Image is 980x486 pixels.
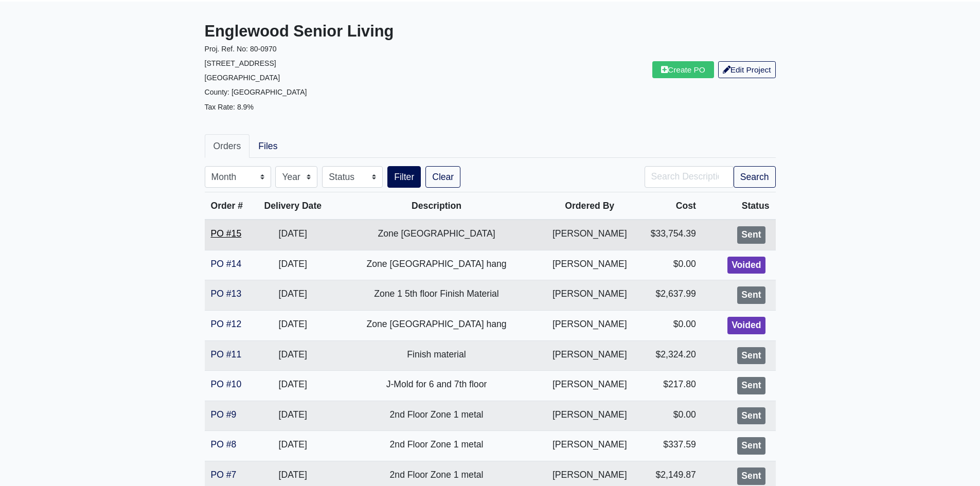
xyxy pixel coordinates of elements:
[332,340,542,371] td: Finish material
[652,61,714,78] a: Create PO
[645,166,734,188] input: Search
[737,226,765,244] div: Sent
[541,340,638,371] td: [PERSON_NAME]
[638,192,702,220] th: Cost
[211,439,237,449] a: PO #8
[205,74,280,82] small: [GEOGRAPHIC_DATA]
[638,401,702,431] td: $0.00
[737,377,765,394] div: Sent
[737,437,765,455] div: Sent
[254,220,332,250] td: [DATE]
[205,103,254,111] small: Tax Rate: 8.9%
[332,220,542,250] td: Zone [GEOGRAPHIC_DATA]
[638,371,702,401] td: $217.80
[205,59,276,67] small: [STREET_ADDRESS]
[737,286,765,304] div: Sent
[211,259,242,269] a: PO #14
[211,349,242,359] a: PO #11
[254,340,332,371] td: [DATE]
[737,347,765,365] div: Sent
[541,250,638,280] td: [PERSON_NAME]
[205,88,307,96] small: County: [GEOGRAPHIC_DATA]
[638,310,702,340] td: $0.00
[541,280,638,311] td: [PERSON_NAME]
[737,467,765,485] div: Sent
[541,431,638,461] td: [PERSON_NAME]
[638,220,702,250] td: $33,754.39
[332,250,542,280] td: Zone [GEOGRAPHIC_DATA] hang
[211,319,242,329] a: PO #12
[541,220,638,250] td: [PERSON_NAME]
[332,192,542,220] th: Description
[638,280,702,311] td: $2,637.99
[332,401,542,431] td: 2nd Floor Zone 1 metal
[332,310,542,340] td: Zone [GEOGRAPHIC_DATA] hang
[254,431,332,461] td: [DATE]
[254,401,332,431] td: [DATE]
[727,257,765,274] div: Voided
[254,250,332,280] td: [DATE]
[718,61,776,78] a: Edit Project
[702,192,776,220] th: Status
[205,192,254,220] th: Order #
[254,371,332,401] td: [DATE]
[332,280,542,311] td: Zone 1 5th floor Finish Material
[541,401,638,431] td: [PERSON_NAME]
[638,340,702,371] td: $2,324.20
[541,310,638,340] td: [PERSON_NAME]
[211,409,237,420] a: PO #9
[254,310,332,340] td: [DATE]
[211,289,242,299] a: PO #13
[211,228,242,239] a: PO #15
[332,431,542,461] td: 2nd Floor Zone 1 metal
[541,192,638,220] th: Ordered By
[734,166,776,188] button: Search
[211,379,242,389] a: PO #10
[254,192,332,220] th: Delivery Date
[737,407,765,425] div: Sent
[425,166,460,188] a: Clear
[332,371,542,401] td: J-Mold for 6 and 7th floor
[638,250,702,280] td: $0.00
[205,22,483,41] h3: Englewood Senior Living
[250,134,286,158] a: Files
[205,134,250,158] a: Orders
[541,371,638,401] td: [PERSON_NAME]
[727,317,765,334] div: Voided
[387,166,421,188] button: Filter
[205,45,277,53] small: Proj. Ref. No: 80-0970
[638,431,702,461] td: $337.59
[254,280,332,311] td: [DATE]
[211,470,237,480] a: PO #7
